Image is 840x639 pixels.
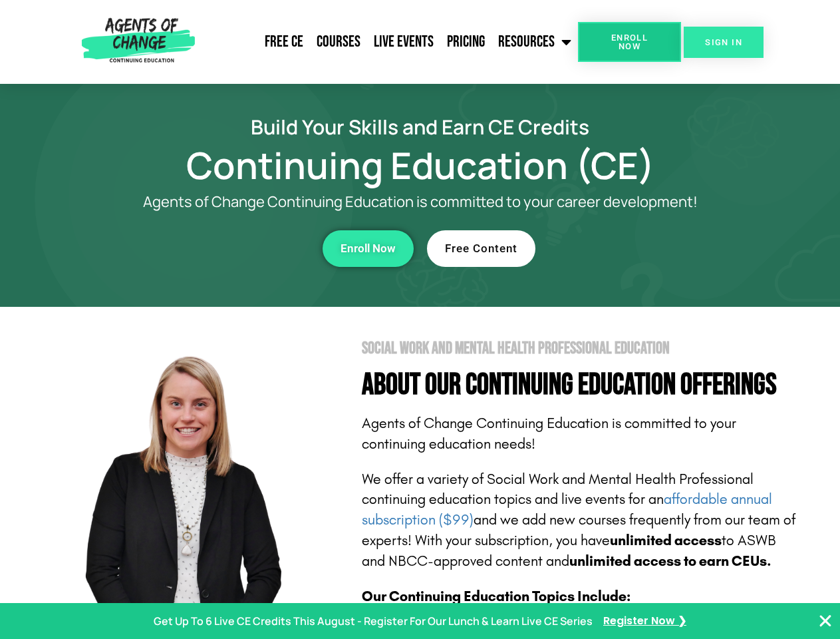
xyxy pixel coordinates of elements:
h2: Social Work and Mental Health Professional Education [362,340,799,357]
b: unlimited access to earn CEUs. [569,552,771,570]
a: Pricing [440,25,491,59]
a: Live Events [367,25,440,59]
span: Free Content [445,243,517,254]
a: Enroll Now [578,22,681,62]
a: Free CE [258,25,310,59]
h2: Build Your Skills and Earn CE Credits [41,117,799,136]
a: Enroll Now [323,230,414,267]
span: Agents of Change Continuing Education is committed to your continuing education needs! [362,415,736,453]
button: Close Banner [817,613,833,629]
h1: Continuing Education (CE) [41,150,799,180]
p: Get Up To 6 Live CE Credits This August - Register For Our Lunch & Learn Live CE Series [154,612,593,631]
nav: Menu [200,25,578,59]
span: Enroll Now [599,33,660,51]
b: unlimited access [610,532,722,549]
h4: About Our Continuing Education Offerings [362,370,799,400]
b: Our Continuing Education Topics Include: [362,588,630,605]
span: Enroll Now [341,243,396,254]
a: Resources [491,25,578,59]
a: SIGN IN [684,27,764,58]
span: SIGN IN [705,38,742,47]
a: Register Now ❯ [603,612,686,631]
p: Agents of Change Continuing Education is committed to your career development! [94,194,746,210]
p: We offer a variety of Social Work and Mental Health Professional continuing education topics and ... [362,469,799,572]
a: Courses [310,25,367,59]
a: Free Content [427,230,535,267]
